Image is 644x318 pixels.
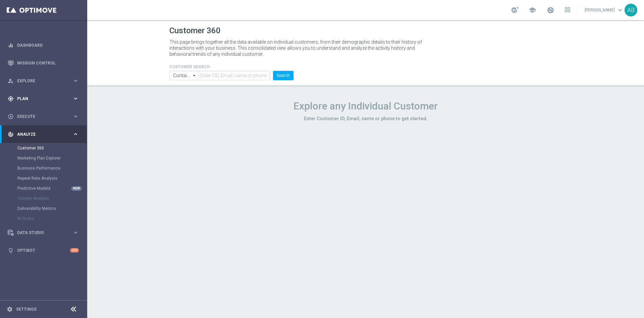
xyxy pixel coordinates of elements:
[17,132,72,136] span: Analyze
[169,71,198,80] input: Contains
[72,78,79,84] i: keyboard_arrow_right
[8,78,72,84] div: Explore
[17,173,87,183] div: Repeat Rate Analysis
[70,248,79,253] div: +10
[8,241,79,259] div: Optibot
[17,145,70,151] a: Customer 360
[17,186,70,191] a: Predictive Models
[8,113,14,120] i: play_circle_outline
[17,193,87,203] div: Cohorts Analysis
[7,114,79,119] button: play_circle_outline Execute keyboard_arrow_right
[7,96,79,101] button: gps_fixed Plan keyboard_arrow_right
[16,307,37,311] a: Settings
[17,79,72,83] span: Explore
[17,206,70,211] a: Deliverability Metrics
[17,97,72,101] span: Plan
[17,176,70,181] a: Repeat Rate Analysis
[7,60,79,66] button: Mission Control
[72,229,79,236] i: keyboard_arrow_right
[17,36,79,54] a: Dashboard
[71,186,82,191] div: NEW
[8,96,14,102] i: gps_fixed
[7,43,79,48] button: equalizer Dashboard
[191,71,198,80] i: arrow_drop_down
[8,96,72,102] div: Plan
[17,203,87,214] div: Deliverability Metrics
[17,143,87,153] div: Customer 360
[17,231,72,235] span: Data Studio
[169,39,428,57] p: This page brings together all the data available on individual customers, from their demographic ...
[17,214,87,224] div: BI Studio
[7,132,79,137] button: track_changes Analyze keyboard_arrow_right
[8,230,72,236] div: Data Studio
[169,116,562,122] h3: Enter Customer ID, Email, name or phone to get started.
[7,248,79,253] button: lightbulb Optibot +10
[72,95,79,102] i: keyboard_arrow_right
[7,230,79,235] button: Data Studio keyboard_arrow_right
[17,163,87,173] div: Business Performance
[17,155,70,161] a: Marketing Plan Explorer
[17,153,87,163] div: Marketing Plan Explorer
[8,54,79,72] div: Mission Control
[616,6,624,14] span: keyboard_arrow_down
[17,183,87,193] div: Predictive Models
[72,131,79,137] i: keyboard_arrow_right
[8,42,14,48] i: equalizer
[17,166,70,171] a: Business Performance
[169,100,562,112] h1: Explore any Individual Customer
[17,54,79,72] a: Mission Control
[17,241,70,259] a: Optibot
[169,64,293,69] h4: CUSTOMER SEARCH
[8,247,14,254] i: lightbulb
[529,6,536,14] span: school
[8,131,72,137] div: Analyze
[8,113,72,120] div: Execute
[8,36,79,54] div: Dashboard
[273,71,293,80] button: Search
[625,4,637,16] div: AB
[17,115,72,119] span: Execute
[169,26,562,36] h1: Customer 360
[198,71,270,80] input: Enter CID, Email, name or phone
[7,306,13,312] i: settings
[584,5,625,15] a: [PERSON_NAME]keyboard_arrow_down
[8,131,14,137] i: track_changes
[72,113,79,120] i: keyboard_arrow_right
[8,78,14,84] i: person_search
[7,78,79,84] button: person_search Explore keyboard_arrow_right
